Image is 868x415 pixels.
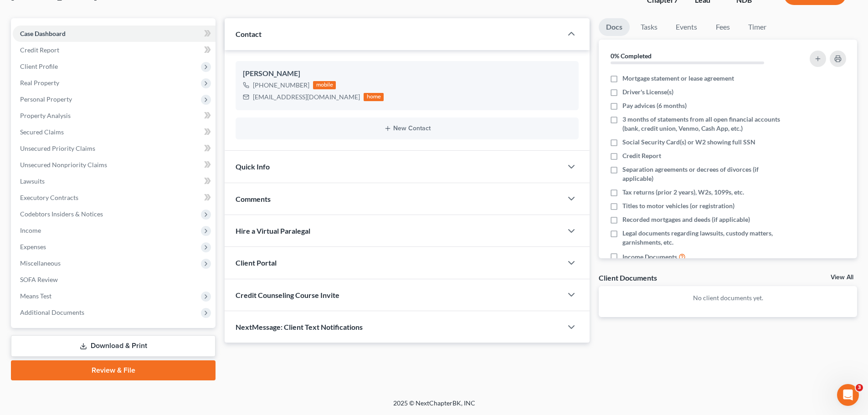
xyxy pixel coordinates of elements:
a: Lawsuits [13,173,216,190]
span: Means Test [20,292,51,300]
span: Recorded mortgages and deeds (if applicable) [622,215,750,224]
span: Income Documents [622,252,677,261]
span: 3 [856,384,863,391]
div: Client Documents [599,273,657,282]
div: [PERSON_NAME] [243,68,571,79]
span: Legal documents regarding lawsuits, custody matters, garnishments, etc. [622,229,785,247]
a: Fees [708,18,737,36]
span: Codebtors Insiders & Notices [20,210,103,218]
a: Case Dashboard [13,26,216,42]
span: Lawsuits [20,177,45,185]
span: Quick Info [236,162,270,171]
span: Credit Report [20,46,59,54]
a: Timer [741,18,774,36]
div: [PHONE_NUMBER] [253,81,309,90]
span: Expenses [20,243,46,251]
span: Mortgage statement or lease agreement [622,74,734,83]
a: Unsecured Priority Claims [13,140,216,157]
a: View All [831,274,853,281]
a: Executory Contracts [13,190,216,206]
span: Separation agreements or decrees of divorces (if applicable) [622,165,785,183]
span: Driver's License(s) [622,87,673,97]
span: Comments [236,195,271,203]
span: Unsecured Nonpriority Claims [20,161,107,169]
a: Tasks [633,18,665,36]
span: 3 months of statements from all open financial accounts (bank, credit union, Venmo, Cash App, etc.) [622,115,785,133]
div: mobile [313,81,336,89]
strong: 0% Completed [611,52,652,60]
div: home [364,93,384,101]
span: Unsecured Priority Claims [20,144,95,152]
span: Additional Documents [20,308,84,316]
span: Client Profile [20,62,58,70]
a: Secured Claims [13,124,216,140]
span: Tax returns (prior 2 years), W2s, 1099s, etc. [622,188,744,197]
iframe: Intercom live chat [837,384,859,406]
span: Social Security Card(s) or W2 showing full SSN [622,138,755,147]
span: Titles to motor vehicles (or registration) [622,201,734,210]
span: Secured Claims [20,128,64,136]
span: SOFA Review [20,276,58,283]
a: Download & Print [11,335,216,357]
a: Docs [599,18,630,36]
span: Executory Contracts [20,194,78,201]
span: Client Portal [236,258,277,267]
a: Events [668,18,704,36]
span: Case Dashboard [20,30,66,37]
a: Credit Report [13,42,216,58]
span: Income [20,226,41,234]
span: Real Property [20,79,59,87]
a: Unsecured Nonpriority Claims [13,157,216,173]
div: [EMAIL_ADDRESS][DOMAIN_NAME] [253,92,360,102]
span: Contact [236,30,262,38]
p: No client documents yet. [606,293,850,302]
a: SOFA Review [13,272,216,288]
span: Pay advices (6 months) [622,101,687,110]
span: Credit Counseling Course Invite [236,291,339,299]
span: Credit Report [622,151,661,160]
span: Hire a Virtual Paralegal [236,226,310,235]
span: NextMessage: Client Text Notifications [236,323,363,331]
a: Property Analysis [13,108,216,124]
span: Personal Property [20,95,72,103]
button: New Contact [243,125,571,132]
div: 2025 © NextChapterBK, INC [175,399,694,415]
a: Review & File [11,360,216,380]
span: Property Analysis [20,112,71,119]
span: Miscellaneous [20,259,61,267]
